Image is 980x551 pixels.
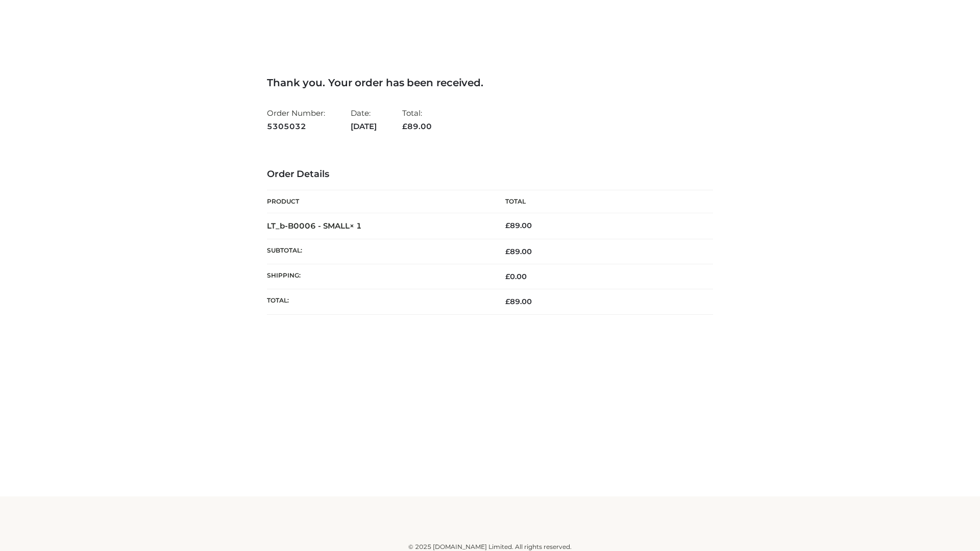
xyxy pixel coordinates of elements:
[402,104,432,135] li: Total:
[505,272,527,281] bdi: 0.00
[505,247,532,256] span: 89.00
[402,121,407,131] span: £
[267,264,490,289] th: Shipping:
[505,272,510,281] span: £
[351,104,377,135] li: Date:
[505,221,532,230] bdi: 89.00
[402,121,432,131] span: 89.00
[351,120,377,133] strong: [DATE]
[505,221,510,230] span: £
[490,190,713,213] th: Total
[267,120,325,133] strong: 5305032
[505,297,532,306] span: 89.00
[267,239,490,264] th: Subtotal:
[267,190,490,213] th: Product
[350,221,362,231] strong: × 1
[267,104,325,135] li: Order Number:
[505,297,510,306] span: £
[267,169,713,180] h3: Order Details
[505,247,510,256] span: £
[267,221,362,231] strong: LT_b-B0006 - SMALL
[267,289,490,314] th: Total:
[267,77,713,89] h3: Thank you. Your order has been received.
